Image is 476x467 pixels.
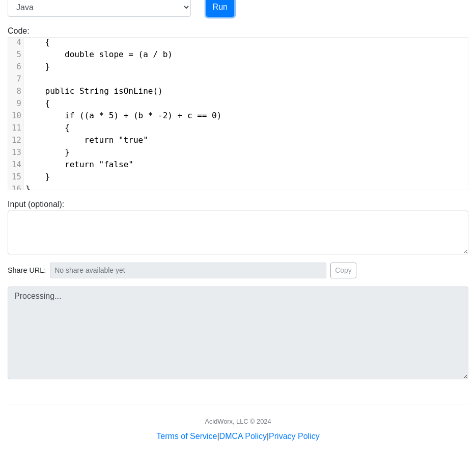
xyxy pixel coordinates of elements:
div: 6 [8,61,23,73]
span: { [25,37,50,47]
span: { [25,123,70,133]
a: DMCA Policy [219,432,267,440]
div: 8 [8,85,23,97]
div: 7 [8,73,23,85]
div: 13 [8,146,23,159]
div: 5 [8,48,23,61]
a: Privacy Policy [269,432,320,440]
span: double slope = (a / b) [25,49,173,59]
a: Terms of Service [156,432,217,440]
div: 16 [8,183,23,195]
span: Share URL: [8,265,46,276]
div: 14 [8,159,23,171]
input: No share available yet [50,263,326,278]
div: 4 [8,36,23,48]
span: } [25,184,31,194]
button: Copy [330,263,356,278]
div: AcidWorx, LLC © 2024 [205,417,271,426]
span: } [25,172,50,181]
div: 10 [8,110,23,122]
span: if ((a * 5) + (b * -2) + c == 0) [25,111,221,120]
div: 12 [8,134,23,146]
span: { [25,98,50,108]
span: } [25,147,70,157]
span: return "true" [25,135,148,145]
span: } [25,62,50,71]
div: 11 [8,122,23,134]
div: 15 [8,171,23,183]
span: return "false" [25,160,133,169]
div: 9 [8,97,23,110]
span: public String isOnLine() [25,86,163,96]
div: | | [156,430,319,443]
